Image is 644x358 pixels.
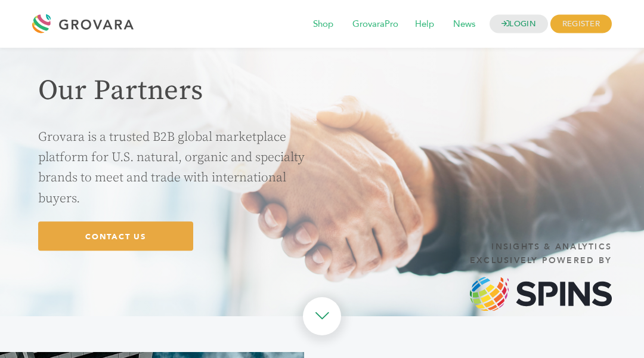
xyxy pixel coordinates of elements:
[344,13,407,36] span: GrovaraPro
[470,241,612,254] span: Insights & Analytics
[470,277,612,311] img: Spins LLC.
[305,13,342,36] span: Shop
[490,15,548,33] a: LOGIN
[550,15,612,33] span: REGISTER
[407,13,442,36] span: Help
[38,127,316,209] p: Grovara is a trusted B2B global marketplace platform for U.S. natural, organic and specialty bran...
[407,18,442,31] a: Help
[38,75,316,109] h1: Our Partners
[445,18,484,31] a: News
[85,232,146,242] span: Contact Us
[445,13,484,36] span: News
[344,18,407,31] a: GrovaraPro
[38,221,193,251] a: Contact Us
[305,18,342,31] a: Shop
[470,254,612,267] span: Exclusively Powered By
